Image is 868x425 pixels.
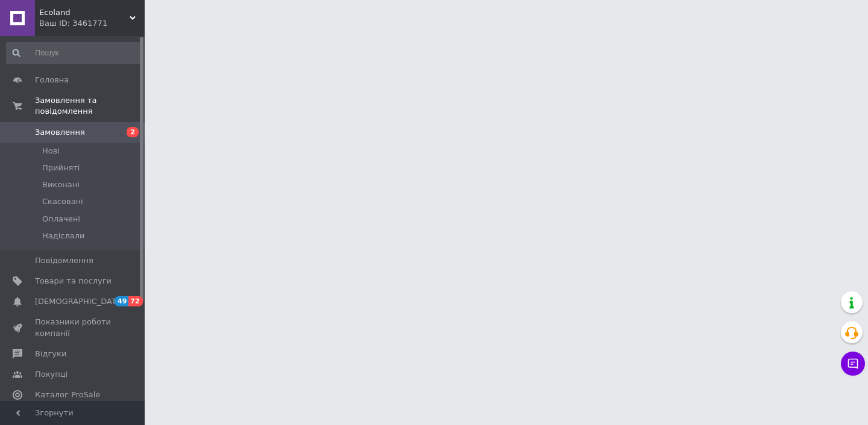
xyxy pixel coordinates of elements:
[42,214,80,225] span: Оплачені
[35,296,124,307] span: [DEMOGRAPHIC_DATA]
[39,18,145,29] div: Ваш ID: 3461771
[39,7,130,18] span: Ecoland
[42,231,85,241] span: Надіслали
[35,349,66,359] span: Відгуки
[35,95,145,117] span: Замовлення та повідомлення
[115,296,128,306] span: 49
[35,75,69,85] span: Головна
[35,369,68,380] span: Покупці
[42,196,83,207] span: Скасовані
[42,163,80,173] span: Прийняті
[35,389,100,400] span: Каталог ProSale
[6,42,142,64] input: Пошук
[127,127,139,137] span: 2
[35,276,112,287] span: Товари та послуги
[841,352,865,376] button: Чат з покупцем
[128,296,142,306] span: 72
[42,179,80,190] span: Виконані
[42,146,60,157] span: Нові
[35,255,93,266] span: Повідомлення
[35,317,112,338] span: Показники роботи компанії
[35,127,85,138] span: Замовлення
